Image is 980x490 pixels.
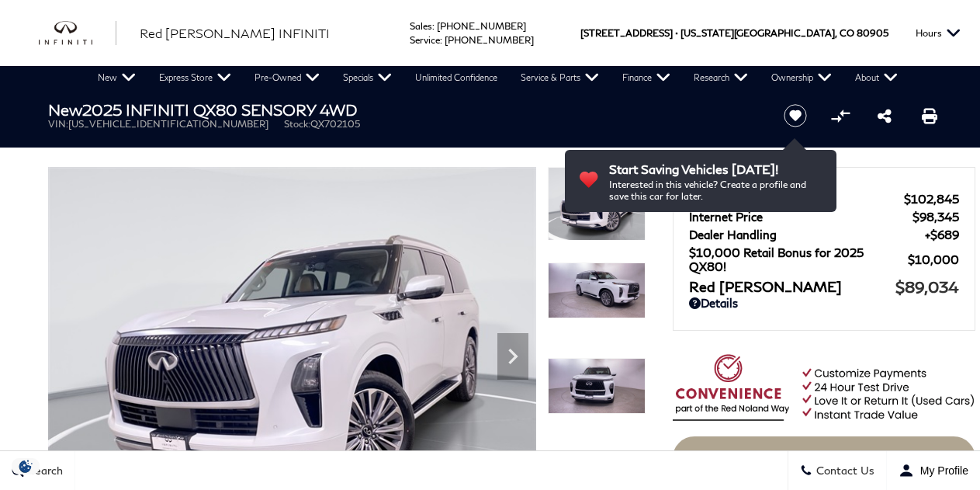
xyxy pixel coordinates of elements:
a: Unlimited Confidence [403,66,509,89]
span: Sales [410,20,432,32]
button: Compare vehicle [829,104,852,127]
span: [US_VEHICLE_IDENTIFICATION_NUMBER] [68,118,268,130]
span: $102,845 [904,192,959,206]
a: Red [PERSON_NAME] INFINITI [140,24,330,43]
span: Red [PERSON_NAME] [689,278,895,295]
nav: Main Navigation [86,66,909,89]
a: MSRP $102,845 [689,192,959,206]
a: Research [682,66,760,89]
a: Pre-Owned [243,66,331,89]
span: Red [PERSON_NAME] INFINITI [140,26,330,40]
strong: New [48,100,82,119]
a: [PHONE_NUMBER] [437,20,526,32]
span: $98,345 [912,210,959,224]
a: Express Store [147,66,243,89]
img: Opt-Out Icon [8,458,43,474]
span: $10,000 Retail Bonus for 2025 QX80! [689,245,908,273]
button: Save vehicle [778,103,812,128]
img: New 2025 RADIANT WHITE INFINITI SENSORY 4WD image 1 [548,167,646,241]
a: Share this New 2025 INFINITI QX80 SENSORY 4WD [878,106,892,125]
span: Contact Us [812,464,874,478]
a: $10,000 Retail Bonus for 2025 QX80! $10,000 [689,245,959,273]
a: New [86,66,147,89]
span: VIN: [48,118,68,130]
img: New 2025 RADIANT WHITE INFINITI SENSORY 4WD image 2 [548,262,646,318]
a: Internet Price $98,345 [689,210,959,224]
span: : [440,34,442,46]
a: Print this New 2025 INFINITI QX80 SENSORY 4WD [922,106,937,125]
button: Open user profile menu [887,451,980,490]
span: Service [410,34,440,46]
a: infiniti [39,21,116,46]
img: New 2025 RADIANT WHITE INFINITI SENSORY 4WD image 3 [548,358,646,414]
a: Service & Parts [509,66,611,89]
span: Stock: [284,118,310,130]
a: Details [689,296,959,310]
a: Specials [331,66,403,89]
span: Dealer Handling [689,228,925,242]
span: MSRP [689,192,904,206]
a: [STREET_ADDRESS] • [US_STATE][GEOGRAPHIC_DATA], CO 80905 [580,27,888,39]
span: $10,000 [908,252,959,266]
span: : [432,20,435,32]
span: Search [24,464,63,478]
a: About [843,66,909,89]
span: $89,034 [895,277,959,296]
a: Start Your Deal [673,436,975,480]
a: Finance [611,66,682,89]
div: Next [497,333,528,380]
img: INFINITI [39,21,116,46]
section: Click to Open Cookie Consent Modal [8,458,43,474]
h1: 2025 INFINITI QX80 SENSORY 4WD [48,101,758,118]
span: Internet Price [689,210,912,224]
a: [PHONE_NUMBER] [445,34,534,46]
a: Dealer Handling $689 [689,228,959,242]
span: $689 [925,228,959,242]
span: QX702105 [310,118,360,130]
span: My Profile [914,464,968,477]
a: Red [PERSON_NAME] $89,034 [689,277,959,296]
a: Ownership [760,66,843,89]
